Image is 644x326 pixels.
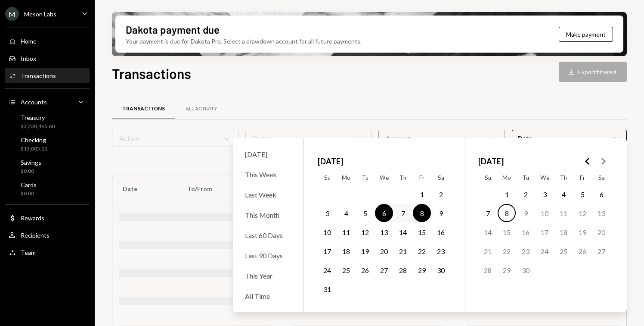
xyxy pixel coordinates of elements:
[112,175,177,203] th: Date
[498,223,516,241] button: Monday, September 15th, 2025
[126,22,220,37] div: Dakota payment due
[112,65,191,82] h1: Transactions
[175,98,227,120] a: All Activity
[337,261,355,279] button: Monday, August 25th, 2025
[573,242,591,260] button: Friday, September 26th, 2025
[122,105,165,113] div: Transactions
[432,242,450,260] button: Saturday, August 23rd, 2025
[21,55,36,62] div: Inbox
[5,244,90,260] a: Team
[240,165,297,184] div: This Week
[5,33,90,49] a: Home
[5,134,90,154] a: Checking$13,005.11
[413,185,431,203] button: Friday, August 1st, 2025
[554,171,573,185] th: Thursday
[432,185,450,203] button: Saturday, August 2nd, 2025
[240,226,297,244] div: Last 60 Days
[573,171,592,185] th: Friday
[413,242,431,260] button: Friday, August 22nd, 2025
[21,114,55,121] div: Treasury
[592,185,610,203] button: Saturday, September 6th, 2025
[432,261,450,279] button: Saturday, August 30th, 2025
[356,171,375,185] th: Tuesday
[5,111,90,132] a: Treasury$3,230,465.60
[240,145,297,163] div: [DATE]
[554,204,573,222] button: Thursday, September 11th, 2025
[375,261,393,279] button: Wednesday, August 27th, 2025
[5,68,90,83] a: Transactions
[517,223,535,241] button: Tuesday, September 16th, 2025
[337,242,355,260] button: Monday, August 18th, 2025
[21,159,41,166] div: Savings
[573,223,591,241] button: Friday, September 19th, 2025
[498,242,516,260] button: Monday, September 22nd, 2025
[337,223,355,241] button: Monday, August 11th, 2025
[5,94,90,110] a: Accounts
[375,223,393,241] button: Wednesday, August 13th, 2025
[559,27,613,42] button: Make payment
[498,261,516,279] button: Monday, September 29th, 2025
[413,261,431,279] button: Friday, August 29th, 2025
[432,223,450,241] button: Saturday, August 16th, 2025
[5,156,90,177] a: Savings$0.00
[21,190,37,197] div: $0.00
[21,181,37,188] div: Cards
[318,152,343,171] span: [DATE]
[21,38,37,45] div: Home
[240,185,297,204] div: Last Week
[592,242,610,260] button: Saturday, September 27th, 2025
[498,185,516,203] button: Monday, September 1st, 2025
[394,242,412,260] button: Thursday, August 21st, 2025
[177,175,260,203] th: To/From
[240,246,297,265] div: Last 90 Days
[126,37,362,46] div: Your payment is due for Dakota Pro. Select a drawdown account for all future payments.
[186,105,217,113] div: All Activity
[393,171,412,185] th: Thursday
[595,154,611,169] button: Go to the Next Month
[592,171,611,185] th: Saturday
[478,171,497,185] th: Sunday
[356,242,374,260] button: Tuesday, August 19th, 2025
[337,204,355,222] button: Monday, August 4th, 2025
[573,185,591,203] button: Friday, September 5th, 2025
[356,261,374,279] button: Tuesday, August 26th, 2025
[240,287,297,305] div: All Time
[431,171,450,185] th: Saturday
[318,171,450,298] table: August 2025
[318,204,336,222] button: Sunday, August 3rd, 2025
[479,204,497,222] button: Sunday, September 7th, 2025
[517,204,535,222] button: Tuesday, September 9th, 2025
[318,171,337,185] th: Sunday
[21,123,55,130] div: $3,230,465.60
[498,204,516,222] button: Today, Monday, September 8th, 2025
[240,266,297,285] div: This Year
[394,261,412,279] button: Thursday, August 28th, 2025
[356,204,374,222] button: Tuesday, August 5th, 2025
[21,232,50,239] div: Recipients
[378,130,505,147] div: Account
[318,223,336,241] button: Sunday, August 10th, 2025
[337,171,356,185] th: Monday
[356,223,374,241] button: Tuesday, August 12th, 2025
[413,223,431,241] button: Friday, August 15th, 2025
[5,210,90,226] a: Rewards
[21,168,41,175] div: $0.00
[554,223,573,241] button: Thursday, September 18th, 2025
[479,223,497,241] button: Sunday, September 14th, 2025
[479,261,497,279] button: Sunday, September 28th, 2025
[21,136,47,144] div: Checking
[516,171,535,185] th: Tuesday
[21,214,44,222] div: Rewards
[5,50,90,66] a: Inbox
[375,171,393,185] th: Wednesday
[5,179,90,199] a: Cards$0.00
[535,171,554,185] th: Wednesday
[112,98,175,120] a: Transactions
[24,10,56,18] div: Meson Labs
[517,242,535,260] button: Tuesday, September 23rd, 2025
[21,249,36,256] div: Team
[592,223,610,241] button: Saturday, September 20th, 2025
[536,223,554,241] button: Wednesday, September 17th, 2025
[5,7,19,21] div: M
[478,171,611,298] table: September 2025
